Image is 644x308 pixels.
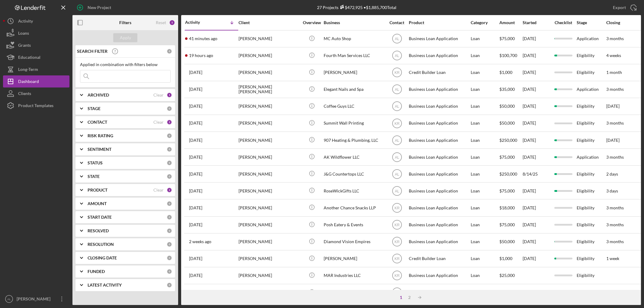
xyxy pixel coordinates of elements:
button: Clients [3,87,69,100]
div: MAR Industries LLC [324,268,384,284]
div: Product Templates [18,100,53,113]
div: 907 Heating & Plumbing, LLC [324,132,384,148]
div: Eligibility [577,65,606,81]
div: 8/22/25 [523,284,550,300]
time: 1 week [606,290,619,295]
text: AL [395,172,399,176]
b: STATUS [88,160,103,165]
div: Loan [471,217,499,233]
div: Contact [386,20,408,25]
text: AL [395,54,399,58]
div: 0 [167,201,172,206]
div: Business Loan Application [409,115,469,131]
div: Checklist [550,20,576,25]
div: Business Loan Application [409,234,469,250]
div: 0 [167,269,172,274]
div: Clear [153,120,164,125]
div: 0 [167,160,172,166]
div: [PERSON_NAME] [239,31,299,47]
time: 2025-09-25 17:17 [189,70,202,75]
div: Started [523,20,550,25]
div: 0 [167,106,172,111]
a: Educational [3,51,69,63]
div: Loans [18,27,29,41]
div: [PERSON_NAME] [239,200,299,216]
div: 0 [167,214,172,220]
time: [DATE] [606,103,620,109]
time: 3 months [606,154,624,160]
b: Filters [119,20,131,25]
div: [PERSON_NAME] [239,149,299,165]
time: [DATE] [606,138,620,143]
div: MC Auto Shop [324,31,384,47]
div: [DATE] [523,81,550,97]
div: 0 [167,147,172,152]
div: Business Loan Application [409,149,469,165]
time: 2025-09-18 23:11 [189,205,202,210]
div: [DATE] [523,217,550,233]
span: $1,000 [499,256,512,261]
div: [PERSON_NAME] [239,166,299,182]
b: STATE [88,174,100,179]
span: $100,700 [499,53,517,58]
div: Eligibility [577,251,606,267]
time: 2025-09-25 22:25 [189,53,213,58]
div: AK Wildflower LLC [324,149,384,165]
div: SKT Communications LLC [324,284,384,300]
button: Export [607,2,641,14]
div: Loan [471,234,499,250]
b: SENTIMENT [88,147,111,152]
div: 1 [397,295,405,300]
div: Stage [577,20,606,25]
div: Business Loan Application [409,284,469,300]
div: Coffee Guys LLC [324,98,384,114]
text: KR [394,274,399,278]
div: Application [577,149,606,165]
div: Eligibility [577,98,606,114]
span: $75,000 [499,154,515,160]
b: SEARCH FILTER [77,49,107,54]
time: 2025-09-25 17:12 [189,87,202,92]
b: STAGE [88,106,101,111]
time: 3 months [606,239,624,244]
div: [PERSON_NAME] [239,48,299,64]
div: 5 [169,20,175,26]
div: Export [613,2,626,14]
div: Eligibility [577,234,606,250]
a: Grants [3,39,69,51]
div: [DATE] [523,115,550,131]
div: Reset [156,20,166,25]
button: Long-Term [3,63,69,75]
div: Overview [300,20,323,25]
time: 2025-08-26 20:40 [189,273,202,278]
div: [PERSON_NAME] [15,293,54,306]
div: 2 [167,187,172,193]
span: $1,000 [499,70,512,75]
div: Another Chance Snacks LLP [324,200,384,216]
text: KR [394,121,399,125]
time: 2025-09-26 16:38 [189,36,217,41]
div: [PERSON_NAME] [239,65,299,81]
div: Business Loan Application [409,31,469,47]
div: [DATE] [523,251,550,267]
div: Loan [471,149,499,165]
div: [PERSON_NAME] [239,234,299,250]
div: [PERSON_NAME] [239,268,299,284]
time: 2025-09-22 22:54 [189,172,202,176]
div: Summit Wall Printing [324,115,384,131]
div: 8/14/25 [523,166,550,182]
time: 3 months [606,205,624,210]
b: LATEST ACTIVITY [88,283,122,287]
div: [DATE] [523,234,550,250]
div: Eligibility [577,115,606,131]
time: 2025-09-22 19:36 [189,189,202,193]
button: AL[PERSON_NAME] [3,293,69,305]
div: Business Loan Application [409,98,469,114]
div: [DATE] [523,149,550,165]
b: RESOLVED [88,228,109,233]
div: Business Loan Application [409,200,469,216]
div: Eligibility [577,217,606,233]
div: Loan [471,81,499,97]
div: Loan [471,166,499,182]
time: 2025-09-22 23:37 [189,138,202,143]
